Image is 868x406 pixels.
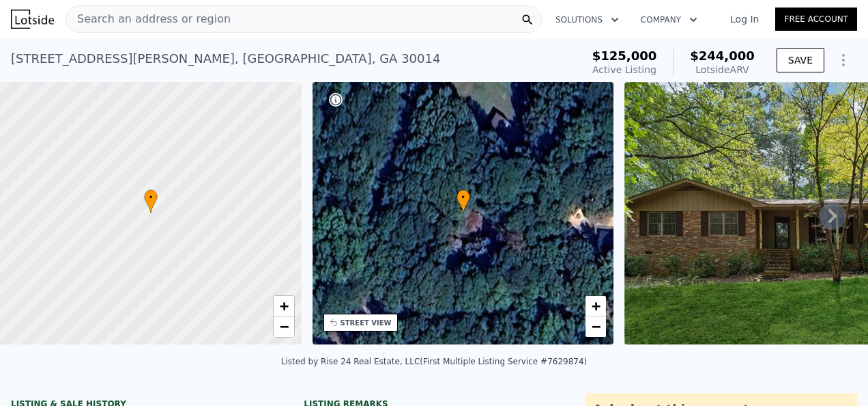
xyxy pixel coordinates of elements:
[690,49,755,63] span: $244,000
[457,189,470,213] div: •
[592,297,601,314] span: +
[144,189,158,213] div: •
[690,63,755,77] div: Lotside ARV
[775,8,857,31] a: Free Account
[545,8,630,32] button: Solutions
[585,296,606,316] a: Zoom in
[830,46,857,74] button: Show Options
[11,49,440,68] div: [STREET_ADDRESS][PERSON_NAME] , [GEOGRAPHIC_DATA] , GA 30014
[585,316,606,337] a: Zoom out
[279,318,288,335] span: −
[341,318,392,328] div: STREET VIEW
[592,318,601,335] span: −
[279,297,288,314] span: +
[11,10,54,29] img: Lotside
[457,191,470,204] span: •
[144,191,158,204] span: •
[592,49,657,63] span: $125,000
[66,11,231,27] span: Search an address or region
[274,296,294,316] a: Zoom in
[274,316,294,337] a: Zoom out
[630,8,708,32] button: Company
[714,12,775,26] a: Log In
[281,357,588,366] div: Listed by Rise 24 Real Estate, LLC (First Multiple Listing Service #7629874)
[592,64,656,75] span: Active Listing
[777,48,824,72] button: SAVE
